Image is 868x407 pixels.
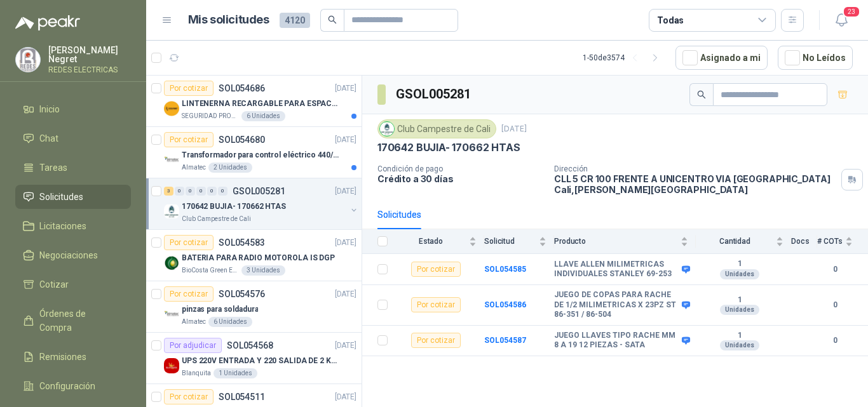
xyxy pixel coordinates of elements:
[164,338,222,353] div: Por adjudicar
[182,111,239,121] p: SEGURIDAD PROVISER LTDA
[395,237,466,246] span: Estado
[328,15,337,24] span: search
[484,265,526,274] b: SOL054585
[696,295,783,305] b: 1
[720,305,759,315] div: Unidades
[182,355,340,367] p: UPS 220V ENTRADA Y 220 SALIDA DE 2 KVA
[377,173,544,184] p: Crédito a 30 días
[164,132,214,147] div: Por cotizar
[175,187,184,196] div: 0
[39,277,69,291] span: Cotizar
[15,272,131,297] a: Cotizar
[233,187,285,196] p: GSOL005281
[411,333,461,348] div: Por cotizar
[182,98,340,110] p: LINTENERNA RECARGABLE PARA ESPACIOS ABIERTOS 100-120MTS
[696,229,791,254] th: Cantidad
[817,237,843,246] span: # COTs
[484,336,526,345] a: SOL054587
[843,6,860,18] span: 23
[335,237,356,249] p: [DATE]
[182,368,211,378] p: Blanquita
[182,265,239,276] p: BioCosta Green Energy S.A.S
[377,164,544,173] p: Condición de pago
[164,389,214,404] div: Por cotizar
[164,183,359,224] a: 3 0 0 0 0 0 GSOL005281[DATE] Company Logo170642 BUJIA- 170662 HTASClub Campestre de Cali
[48,46,131,63] p: [PERSON_NAME] Negret
[411,262,461,277] div: Por cotizar
[554,173,836,195] p: CLL 5 CR 100 FRENTE A UNICENTRO VIA [GEOGRAPHIC_DATA] Cali , [PERSON_NAME][GEOGRAPHIC_DATA]
[395,229,484,254] th: Estado
[484,300,526,309] a: SOL054586
[554,290,679,320] b: JUEGO DE COPAS PARA RACHE DE 1/2 MILIMETRICAS X 23PZ ST 86-351 / 86-504
[15,302,131,340] a: Órdenes de Compra
[335,134,356,146] p: [DATE]
[164,235,214,250] div: Por cotizar
[39,102,60,116] span: Inicio
[16,48,40,72] img: Company Logo
[182,252,335,264] p: BATERIA PARA RADIO MOTOROLA IS DGP
[39,219,86,233] span: Licitaciones
[227,341,273,350] p: SOL054568
[720,340,759,350] div: Unidades
[830,9,853,32] button: 23
[218,187,227,196] div: 0
[164,152,179,168] img: Company Logo
[15,214,131,238] a: Licitaciones
[214,368,257,378] div: 1 Unidades
[817,264,853,276] b: 0
[554,237,678,246] span: Producto
[164,307,179,322] img: Company Logo
[484,229,554,254] th: Solicitud
[15,126,131,150] a: Chat
[554,260,679,279] b: LLAVE ALLEN MILIMETRICAS INDIVIDUALES STANLEY 69-253
[335,340,356,352] p: [DATE]
[146,333,362,384] a: Por adjudicarSOL054568[DATE] Company LogoUPS 220V ENTRADA Y 220 SALIDA DE 2 KVABlanquita1 Unidades
[411,297,461,312] div: Por cotizar
[182,304,258,316] p: pinzas para soldadura
[335,83,356,95] p: [DATE]
[196,187,206,196] div: 0
[146,76,362,127] a: Por cotizarSOL054686[DATE] Company LogoLINTENERNA RECARGABLE PARA ESPACIOS ABIERTOS 100-120MTSSEG...
[817,299,853,311] b: 0
[39,379,95,393] span: Configuración
[219,238,265,247] p: SOL054583
[583,48,665,68] div: 1 - 50 de 3574
[164,204,179,219] img: Company Logo
[39,161,67,175] span: Tareas
[15,345,131,369] a: Remisiones
[657,13,684,27] div: Todas
[501,123,527,135] p: [DATE]
[377,141,520,154] p: 170642 BUJIA- 170662 HTAS
[778,46,853,70] button: No Leídos
[15,185,131,209] a: Solicitudes
[675,46,768,70] button: Asignado a mi
[182,163,206,173] p: Almatec
[219,135,265,144] p: SOL054680
[554,229,696,254] th: Producto
[15,374,131,398] a: Configuración
[791,229,817,254] th: Docs
[208,163,252,173] div: 2 Unidades
[335,288,356,300] p: [DATE]
[15,156,131,180] a: Tareas
[817,335,853,347] b: 0
[696,331,783,341] b: 1
[39,248,98,262] span: Negociaciones
[280,13,310,28] span: 4120
[182,149,340,161] p: Transformador para control eléctrico 440/220/110 - 45O VA.
[554,164,836,173] p: Dirección
[696,237,773,246] span: Cantidad
[207,187,217,196] div: 0
[164,187,173,196] div: 3
[15,15,80,30] img: Logo peakr
[219,392,265,401] p: SOL054511
[164,358,179,373] img: Company Logo
[817,229,868,254] th: # COTs
[335,185,356,197] p: [DATE]
[377,208,421,222] div: Solicitudes
[39,190,83,204] span: Solicitudes
[554,331,679,350] b: JUEGO LLAVES TIPO RACHE MM 8 A 19 12 PIEZAS - SATA
[380,122,394,136] img: Company Logo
